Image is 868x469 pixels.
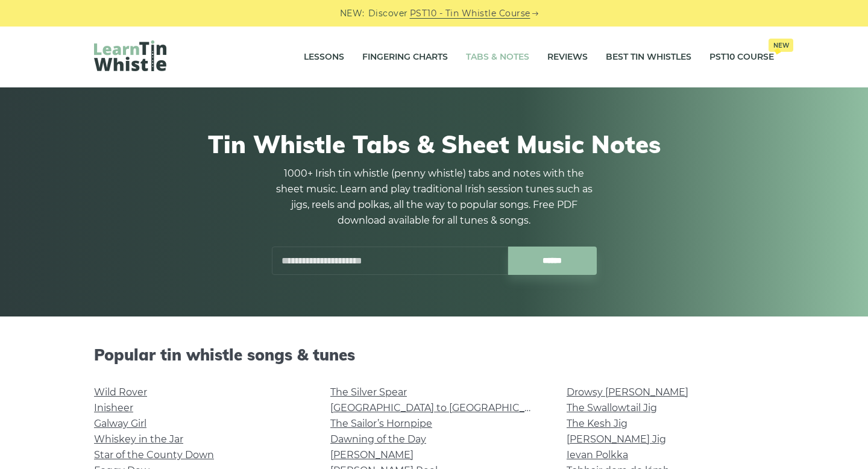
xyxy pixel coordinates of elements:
a: The Sailor’s Hornpipe [330,418,432,429]
a: Inisheer [94,402,133,414]
img: LearnTinWhistle.com [94,40,166,71]
a: Best Tin Whistles [606,42,691,72]
a: Drowsy [PERSON_NAME] [567,386,688,398]
a: The Kesh Jig [567,418,627,429]
a: The Silver Spear [330,386,407,398]
a: Lessons [304,42,344,72]
a: Whiskey in the Jar [94,433,183,445]
a: Ievan Polkka [567,449,628,461]
a: Dawning of the Day [330,433,426,445]
a: Star of the County Down [94,449,214,461]
a: Tabs & Notes [466,42,529,72]
h1: Tin Whistle Tabs & Sheet Music Notes [94,130,774,159]
a: Galway Girl [94,418,146,429]
h2: Popular tin whistle songs & tunes [94,345,774,364]
span: New [769,39,793,52]
a: Wild Rover [94,386,147,398]
a: Reviews [547,42,588,72]
a: Fingering Charts [362,42,448,72]
a: [GEOGRAPHIC_DATA] to [GEOGRAPHIC_DATA] [330,402,553,414]
a: [PERSON_NAME] Jig [567,433,666,445]
p: 1000+ Irish tin whistle (penny whistle) tabs and notes with the sheet music. Learn and play tradi... [271,166,597,228]
a: PST10 CourseNew [709,42,774,72]
a: [PERSON_NAME] [330,449,414,461]
a: The Swallowtail Jig [567,402,657,414]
